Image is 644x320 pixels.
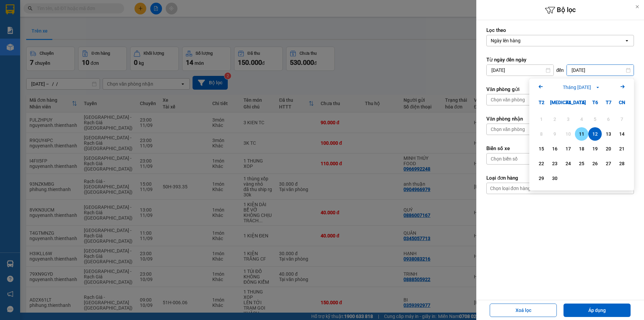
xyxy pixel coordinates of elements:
[537,130,546,138] div: 8
[550,145,559,153] div: 16
[575,142,588,155] div: Choose Thứ Năm, tháng 09 18 2025. It's available.
[476,5,644,15] h6: Bộ lọc
[537,174,546,182] div: 29
[563,304,631,317] button: Áp dụng
[537,145,546,153] div: 15
[590,115,600,123] div: 5
[588,142,602,155] div: Choose Thứ Sáu, tháng 09 19 2025. It's available.
[535,172,548,185] div: Choose Thứ Hai, tháng 09 29 2025. It's available.
[491,96,525,103] div: Chọn văn phòng
[550,174,559,182] div: 30
[537,83,545,91] svg: Arrow Left
[602,142,615,155] div: Choose Thứ Bảy, tháng 09 20 2025. It's available.
[617,115,627,123] div: 7
[604,145,613,153] div: 20
[521,37,522,44] input: Selected Ngày lên hàng.
[561,84,602,91] button: Tháng [DATE]
[575,96,588,109] div: T5
[588,96,602,109] div: T6
[615,96,629,109] div: CN
[617,130,627,138] div: 14
[590,159,600,168] div: 26
[590,145,600,153] div: 19
[486,56,634,63] label: Từ ngày đến ngày
[619,83,627,91] svg: Arrow Right
[590,130,600,138] div: 12
[529,79,634,190] div: Calendar.
[537,83,545,92] button: Previous month.
[563,159,573,168] div: 24
[486,27,634,34] label: Lọc theo
[537,159,546,168] div: 22
[535,96,548,109] div: T2
[491,155,518,162] div: Chọn biển số
[575,112,588,126] div: Not available. Thứ Năm, tháng 09 4 2025.
[548,112,561,126] div: Not available. Thứ Ba, tháng 09 2 2025.
[486,116,634,122] label: Văn phòng nhận
[550,115,559,123] div: 2
[535,157,548,170] div: Choose Thứ Hai, tháng 09 22 2025. It's available.
[604,130,613,138] div: 13
[615,112,629,126] div: Not available. Chủ Nhật, tháng 09 7 2025.
[561,142,575,155] div: Choose Thứ Tư, tháng 09 17 2025. It's available.
[535,112,548,126] div: Not available. Thứ Hai, tháng 09 1 2025.
[602,112,615,126] div: Not available. Thứ Bảy, tháng 09 6 2025.
[588,127,602,141] div: Selected. Thứ Sáu, tháng 09 12 2025. It's available.
[567,65,634,76] input: Select a date.
[486,86,634,93] label: Văn phòng gửi
[556,67,564,74] span: đến
[561,96,575,109] div: T4
[577,159,586,168] div: 25
[615,142,629,155] div: Choose Chủ Nhật, tháng 09 21 2025. It's available.
[602,157,615,170] div: Choose Thứ Bảy, tháng 09 27 2025. It's available.
[602,96,615,109] div: T7
[550,159,559,168] div: 23
[561,112,575,126] div: Not available. Thứ Tư, tháng 09 3 2025.
[602,127,615,141] div: Choose Thứ Bảy, tháng 09 13 2025. It's available.
[561,127,575,141] div: Not available. Thứ Tư, tháng 09 10 2025.
[537,115,546,123] div: 1
[563,130,573,138] div: 10
[588,112,602,126] div: Not available. Thứ Sáu, tháng 09 5 2025.
[577,115,586,123] div: 4
[588,157,602,170] div: Choose Thứ Sáu, tháng 09 26 2025. It's available.
[624,38,630,43] svg: open
[577,130,586,138] div: 11
[563,145,573,153] div: 17
[535,127,548,141] div: Not available. Thứ Hai, tháng 09 8 2025.
[486,175,634,181] label: Loại đơn hàng
[615,127,629,141] div: Choose Chủ Nhật, tháng 09 14 2025. It's available.
[487,65,553,76] input: Select a date.
[563,115,573,123] div: 3
[604,115,613,123] div: 6
[561,157,575,170] div: Choose Thứ Tư, tháng 09 24 2025. It's available.
[491,37,521,44] div: Ngày lên hàng
[617,145,627,153] div: 21
[535,142,548,155] div: Choose Thứ Hai, tháng 09 15 2025. It's available.
[490,304,557,317] button: Xoá lọc
[615,157,629,170] div: Choose Chủ Nhật, tháng 09 28 2025. It's available.
[491,126,525,133] div: Chọn văn phòng
[617,159,627,168] div: 28
[575,127,588,141] div: Choose Thứ Năm, tháng 09 11 2025. It's available.
[490,185,531,192] div: Chọn loại đơn hàng
[577,145,586,153] div: 18
[604,159,613,168] div: 27
[550,130,559,138] div: 9
[548,142,561,155] div: Choose Thứ Ba, tháng 09 16 2025. It's available.
[619,83,627,92] button: Next month.
[548,96,561,109] div: [MEDICAL_DATA]
[486,145,634,152] label: Biển số xe
[548,157,561,170] div: Choose Thứ Ba, tháng 09 23 2025. It's available.
[575,157,588,170] div: Choose Thứ Năm, tháng 09 25 2025. It's available.
[548,127,561,141] div: Not available. Thứ Ba, tháng 09 9 2025.
[548,172,561,185] div: Choose Thứ Ba, tháng 09 30 2025. It's available.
